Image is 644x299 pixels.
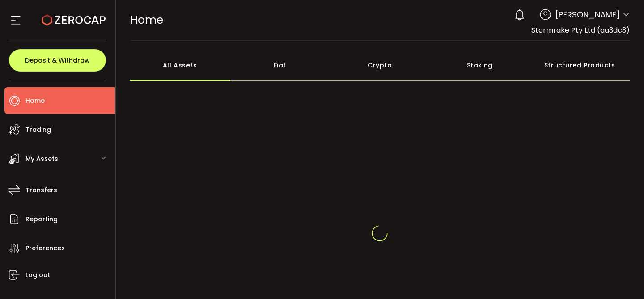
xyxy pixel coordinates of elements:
[25,94,45,107] span: Home
[555,8,620,21] span: [PERSON_NAME]
[230,50,330,81] div: Fiat
[130,50,230,81] div: All Assets
[25,213,58,226] span: Reporting
[430,50,530,81] div: Staking
[25,184,57,197] span: Transfers
[330,50,430,81] div: Crypto
[25,123,51,136] span: Trading
[25,242,65,255] span: Preferences
[25,57,90,63] span: Deposit & Withdraw
[531,25,630,35] span: Stormrake Pty Ltd (aa3dc3)
[25,269,50,282] span: Log out
[9,49,106,72] button: Deposit & Withdraw
[25,152,58,165] span: My Assets
[130,12,163,28] span: Home
[530,50,630,81] div: Structured Products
